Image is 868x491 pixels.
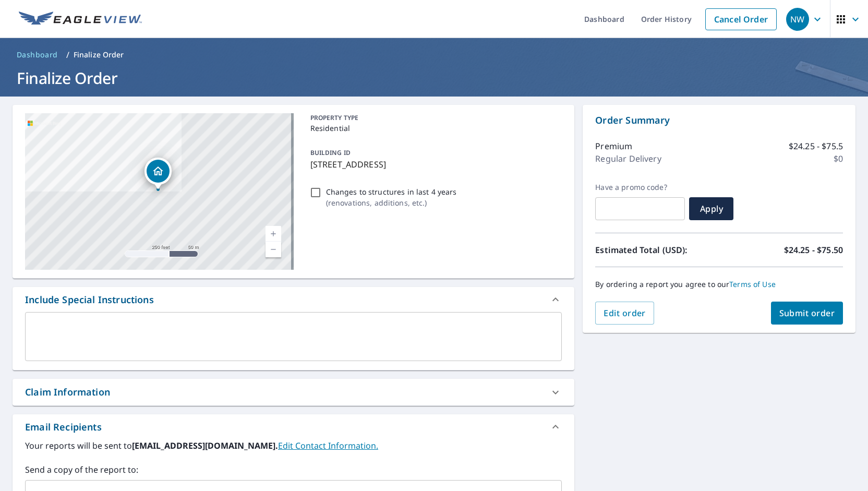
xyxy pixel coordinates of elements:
p: Residential [310,123,558,134]
a: Cancel Order [705,8,777,30]
p: $0 [834,152,843,165]
b: [EMAIL_ADDRESS][DOMAIN_NAME]. [132,440,278,451]
div: Dropped pin, building 1, Residential property, 18702 State Route 47 E Sidney, OH 45365 [144,158,172,190]
p: Order Summary [595,113,843,127]
nav: breadcrumb [13,46,855,63]
a: Terms of Use [729,279,776,289]
p: BUILDING ID [310,148,351,157]
div: Claim Information [13,379,574,405]
div: Include Special Instructions [25,293,154,307]
img: EV Logo [19,11,142,27]
span: Submit order [779,307,835,319]
div: Claim Information [25,385,110,399]
label: Have a promo code? [595,183,685,192]
a: EditContactInfo [278,440,378,451]
button: Edit order [595,302,654,325]
p: $24.25 - $75.5 [789,140,843,152]
span: Dashboard [17,50,58,60]
p: ( renovations, additions, etc. ) [326,197,457,208]
div: Include Special Instructions [13,287,574,312]
li: / [66,49,69,61]
p: Finalize Order [74,50,124,60]
a: Current Level 17, Zoom Out [266,242,281,257]
label: Send a copy of the report to: [25,463,562,476]
h1: Finalize Order [13,67,855,89]
p: PROPERTY TYPE [310,113,558,123]
button: Submit order [771,302,843,325]
div: NW [786,8,809,31]
p: Premium [595,140,632,152]
div: Email Recipients [25,420,102,434]
button: Apply [689,197,733,220]
span: Apply [697,203,725,214]
div: Email Recipients [13,414,574,439]
a: Current Level 17, Zoom In [266,226,281,242]
p: [STREET_ADDRESS] [310,158,558,171]
p: Regular Delivery [595,152,661,165]
span: Edit order [604,307,646,319]
p: $24.25 - $75.50 [784,244,843,256]
p: Changes to structures in last 4 years [326,186,457,197]
a: Dashboard [13,46,62,63]
label: Your reports will be sent to [25,439,562,452]
p: Estimated Total (USD): [595,244,719,256]
p: By ordering a report you agree to our [595,280,843,289]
